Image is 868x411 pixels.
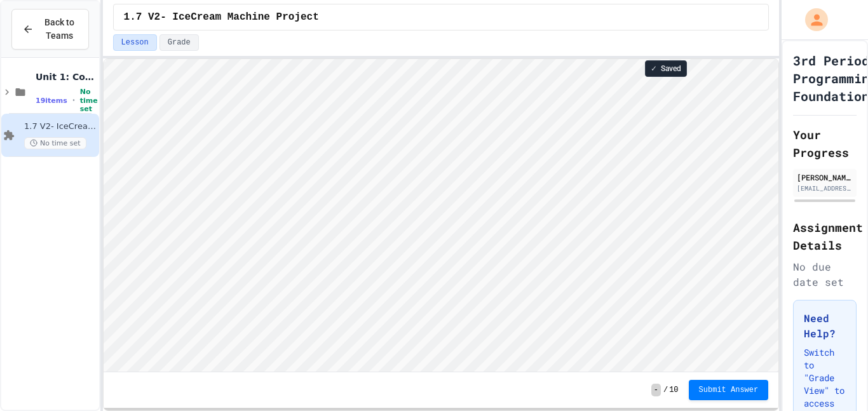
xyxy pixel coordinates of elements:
span: Unit 1: Computational Thinking & Problem Solving [36,71,97,83]
div: [EMAIL_ADDRESS][DOMAIN_NAME] [797,184,853,193]
iframe: Snap! Programming Environment [104,59,779,372]
span: ✓ [651,64,657,74]
span: Saved [661,64,681,74]
button: Submit Answer [689,380,769,400]
span: 1.7 V2- IceCream Machine Project [24,121,97,132]
span: Back to Teams [41,16,78,43]
div: My Account [792,5,831,34]
span: / [663,385,668,395]
span: Submit Answer [699,385,759,395]
button: Grade [159,34,199,51]
span: 19 items [36,97,67,105]
h3: Need Help? [804,311,846,341]
button: Back to Teams [11,9,89,50]
h2: Assignment Details [793,219,857,254]
span: - [651,384,661,396]
span: No time set [80,88,98,113]
span: 1.7 V2- IceCream Machine Project [124,10,319,25]
h2: Your Progress [793,126,857,161]
span: No time set [24,137,86,149]
span: 10 [669,385,678,395]
div: [PERSON_NAME] [797,172,853,183]
button: Lesson [113,34,157,51]
div: No due date set [793,259,857,290]
span: • [72,95,75,105]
